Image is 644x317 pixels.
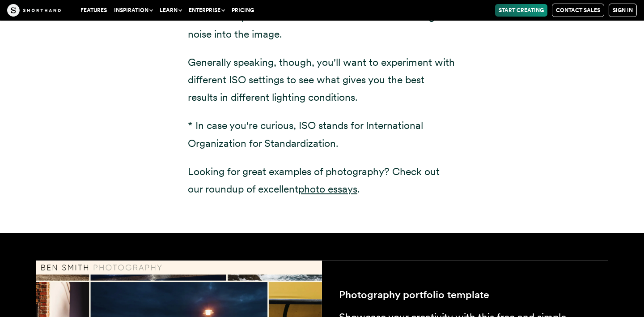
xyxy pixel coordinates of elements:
a: Sign in [609,4,637,17]
p: Looking for great examples of photography? Check out our roundup of excellent . [188,163,456,198]
button: Learn [156,4,185,17]
button: Enterprise [185,4,228,17]
p: Generally speaking, though, you'll want to experiment with different ISO settings to see what giv... [188,54,456,106]
a: Start Creating [495,4,547,17]
button: Inspiration [110,4,156,17]
a: Contact Sales [552,4,604,17]
p: Photography portfolio template [339,286,591,304]
a: Features [77,4,110,17]
a: photo essays [298,183,357,195]
a: Pricing [228,4,258,17]
p: * In case you're curious, ISO stands for International Organization for Standardization. [188,117,456,152]
img: The Craft [7,4,61,17]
